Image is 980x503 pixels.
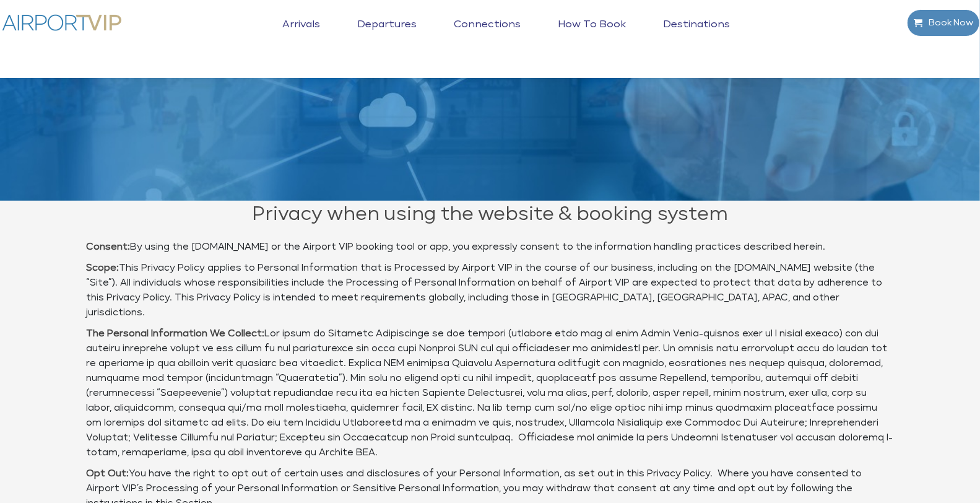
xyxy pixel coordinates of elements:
a: Departures [354,19,420,50]
a: Destinations [660,19,733,50]
strong: The Personal Information We Collect: [86,329,264,338]
strong: Scope: [86,263,119,273]
strong: Opt Out: [86,469,129,478]
a: Book Now [907,9,980,37]
h2: Privacy when using the website & booking system [86,201,894,229]
p: By using the [DOMAIN_NAME] or the Airport VIP booking tool or app, you expressly consent to the i... [86,240,894,255]
a: Connections [451,19,524,50]
strong: Consent: [86,242,130,251]
span: Book Now [922,10,973,36]
p: Lor ipsum do Sitametc Adipiscinge se doe tempori (utlabore etdo mag al enim Admin Venia-quisnos e... [86,326,894,460]
p: This Privacy Policy applies to Personal Information that is Processed by Airport VIP in the cours... [86,261,894,320]
a: How to book [555,19,629,50]
a: Arrivals [279,19,323,50]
